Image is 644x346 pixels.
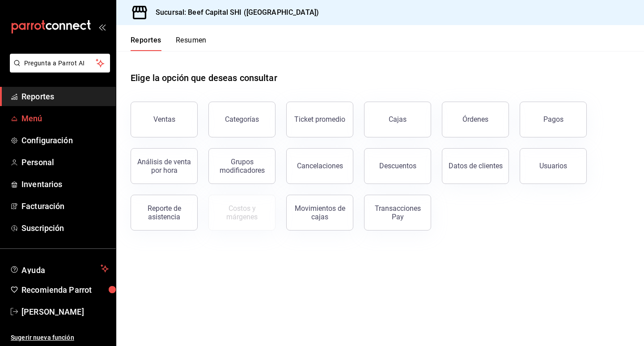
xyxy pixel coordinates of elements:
a: Cajas [364,102,431,137]
button: Pagos [520,102,587,137]
button: Datos de clientes [442,148,509,184]
button: Ventas [131,102,198,137]
button: Grupos modificadores [208,148,275,184]
button: Descuentos [364,148,431,184]
div: Usuarios [539,162,567,170]
span: Reportes [21,90,109,103]
button: Cancelaciones [286,148,353,184]
button: Contrata inventarios para ver este reporte [208,195,275,231]
button: Usuarios [520,148,587,184]
button: Análisis de venta por hora [131,148,198,184]
div: Movimientos de cajas [292,204,347,221]
span: Facturación [21,200,109,212]
h1: Elige la opción que deseas consultar [131,71,277,85]
span: Sugerir nueva función [11,333,109,342]
button: Órdenes [442,102,509,137]
button: Reporte de asistencia [131,195,198,231]
div: Cancelaciones [297,162,343,170]
button: Categorías [208,102,275,137]
button: Resumen [176,36,207,51]
div: Descuentos [379,162,416,170]
span: Pregunta a Parrot AI [24,59,96,68]
div: navigation tabs [131,36,207,51]
div: Grupos modificadores [214,158,270,175]
div: Reporte de asistencia [136,204,192,221]
div: Pagos [543,115,563,124]
button: Ticket promedio [286,102,353,137]
button: Transacciones Pay [364,195,431,231]
div: Análisis de venta por hora [136,158,192,175]
span: Suscripción [21,222,109,234]
span: Personal [21,156,109,168]
div: Ticket promedio [294,115,345,124]
div: Transacciones Pay [370,204,425,221]
button: Pregunta a Parrot AI [10,54,110,73]
div: Órdenes [462,115,488,124]
div: Costos y márgenes [214,204,270,221]
a: Pregunta a Parrot AI [6,65,110,74]
span: Recomienda Parrot [21,284,109,296]
div: Datos de clientes [449,162,503,170]
span: Menú [21,112,109,124]
span: [PERSON_NAME] [21,306,109,318]
button: Reportes [131,36,161,51]
span: Inventarios [21,178,109,190]
span: Ayuda [21,263,97,274]
h3: Sucursal: Beef Capital SHI ([GEOGRAPHIC_DATA]) [148,7,319,18]
button: Movimientos de cajas [286,195,353,231]
button: open_drawer_menu [98,23,106,30]
div: Categorías [225,115,259,124]
div: Cajas [389,114,407,125]
div: Ventas [153,115,175,124]
span: Configuración [21,134,109,146]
